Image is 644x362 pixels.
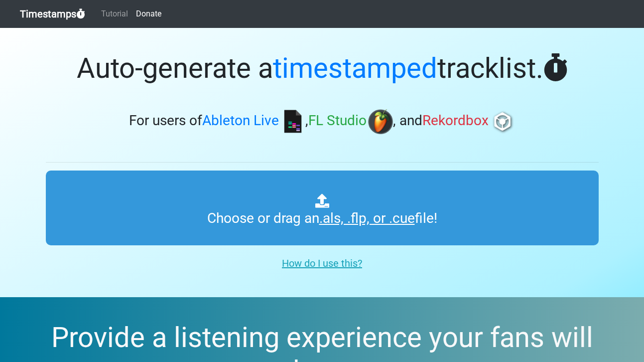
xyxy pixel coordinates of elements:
img: fl.png [368,109,393,134]
a: Timestamps [20,4,85,24]
h1: Auto-generate a tracklist. [46,52,599,85]
span: timestamped [273,52,437,85]
img: ableton.png [280,109,305,134]
u: How do I use this? [282,257,362,269]
a: Donate [132,4,165,24]
img: rb.png [490,109,515,134]
span: FL Studio [308,113,367,129]
a: Tutorial [97,4,132,24]
span: Ableton Live [202,113,279,129]
span: Rekordbox [422,113,489,129]
h3: For users of , , and [46,109,599,134]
